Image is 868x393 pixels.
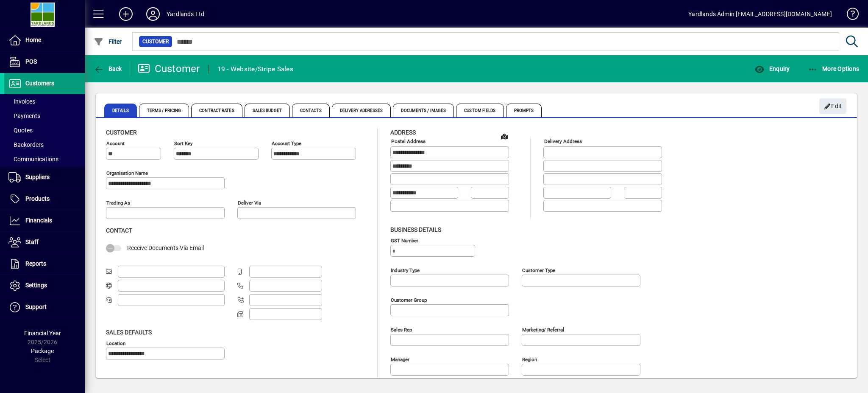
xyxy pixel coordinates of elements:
span: Staff [25,239,39,245]
span: Settings [25,282,47,289]
span: Products [25,195,50,202]
mat-label: Location [106,340,125,346]
a: Home [4,30,85,51]
a: Staff [4,232,85,253]
span: Invoices [8,98,35,105]
span: Customers [25,80,54,87]
mat-label: Trading as [106,200,130,206]
span: Communications [8,156,58,163]
span: Back [94,65,122,72]
a: POS [4,51,85,73]
span: Sales defaults [106,329,152,336]
a: View on map [498,129,511,143]
button: Enquiry [752,61,792,76]
span: Contacts [292,104,330,117]
button: Profile [139,6,167,22]
div: Yardlands Admin [EMAIL_ADDRESS][DOMAIN_NAME] [688,7,832,21]
mat-label: Sales rep [391,326,412,332]
span: Delivery Addresses [332,104,391,117]
a: Support [4,297,85,318]
span: More Options [808,65,860,72]
button: More Options [806,61,862,76]
a: Reports [4,253,85,275]
span: Financials [25,217,52,224]
span: Documents / Images [393,104,454,117]
a: Settings [4,275,85,296]
div: Customer [138,62,200,76]
a: Communications [4,152,85,166]
button: Edit [819,98,846,114]
mat-label: Region [522,356,537,362]
a: Products [4,188,85,210]
mat-label: Account Type [272,140,301,146]
mat-label: Account [106,140,125,146]
span: Quotes [8,127,33,134]
app-page-header-button: Back [85,61,131,76]
span: Filter [94,38,122,45]
span: Reports [25,260,46,267]
span: Backorders [8,141,44,148]
a: Suppliers [4,167,85,188]
span: Customer [142,37,169,46]
span: Prompts [506,104,542,117]
span: Custom Fields [456,104,504,117]
mat-label: GST Number [391,237,418,243]
span: Sales Budget [245,104,290,117]
button: Filter [92,34,124,49]
span: Business details [390,226,441,233]
a: Quotes [4,123,85,138]
mat-label: Customer group [391,297,427,303]
span: Terms / Pricing [139,104,189,117]
span: Contract Rates [191,104,242,117]
div: 19 - Website/Stripe Sales [217,62,293,76]
span: Customer [106,129,137,136]
span: Home [25,36,41,43]
button: Back [92,61,124,76]
mat-label: Manager [391,356,409,362]
mat-label: Organisation name [106,170,148,176]
a: Backorders [4,138,85,152]
mat-label: Marketing/ Referral [522,326,564,332]
span: Package [31,348,54,354]
mat-label: Deliver via [238,200,261,206]
a: Knowledge Base [840,2,857,29]
a: Invoices [4,94,85,109]
div: Yardlands Ltd [167,7,204,21]
span: Enquiry [754,65,790,72]
span: Edit [824,99,842,113]
span: Payments [8,112,40,119]
span: Address [390,129,416,136]
span: Receive Documents Via Email [127,244,204,251]
mat-label: Customer type [522,267,555,273]
a: Financials [4,210,85,231]
span: Contact [106,227,132,234]
span: POS [25,58,37,65]
mat-label: Sort key [174,140,192,146]
a: Payments [4,109,85,123]
span: Support [25,303,47,310]
span: Details [104,104,137,117]
span: Financial Year [24,330,61,337]
button: Add [112,6,139,22]
span: Suppliers [25,174,50,180]
mat-label: Industry type [391,267,420,273]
